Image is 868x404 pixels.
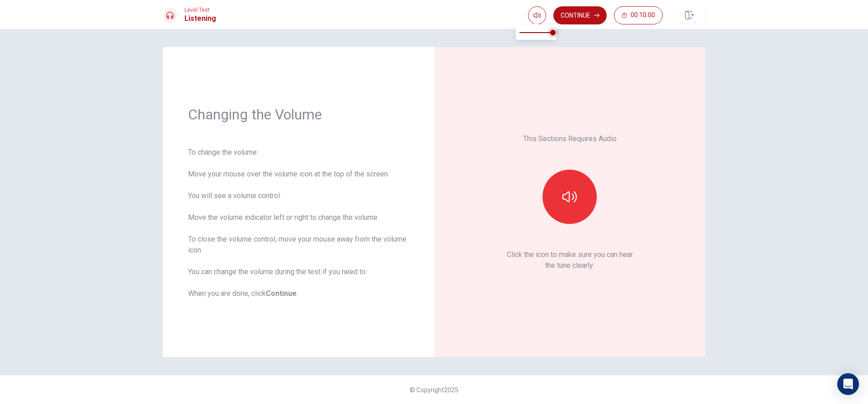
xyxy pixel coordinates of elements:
[523,133,617,144] p: This Sections Requires Audio
[837,373,859,395] div: Open Intercom Messenger
[410,386,458,394] span: © Copyright 2025
[188,105,409,124] h1: Changing the Volume
[631,12,655,19] span: 00:10:00
[184,7,216,13] span: Level Test
[184,13,216,24] h1: Listening
[614,6,663,24] button: 00:10:00
[507,249,633,271] p: Click the icon to make sure you can hear the tune clearly.
[188,147,409,299] div: To change the volume: Move your mouse over the volume icon at the top of the screen. You will see...
[266,289,297,298] b: Continue
[553,6,607,24] button: Continue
